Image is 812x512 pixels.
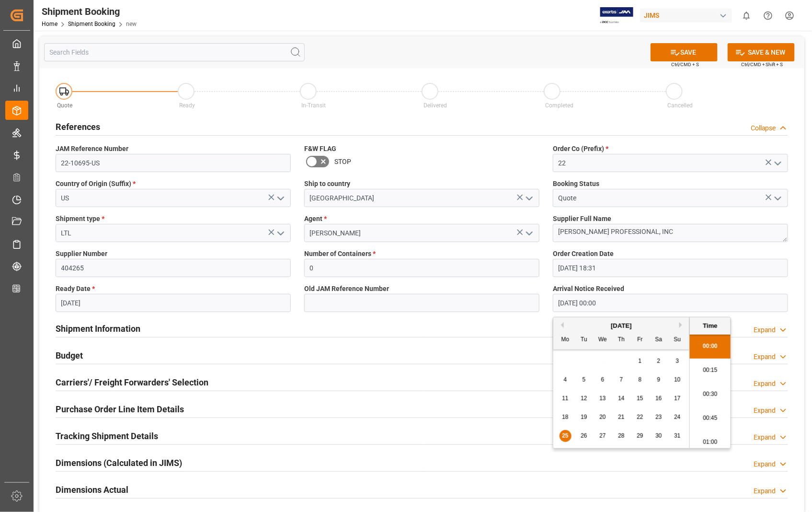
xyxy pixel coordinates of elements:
[634,334,646,346] div: Fr
[304,144,336,154] span: F&W FLAG
[56,376,208,389] h2: Carriers'/ Freight Forwarders' Selection
[668,102,693,109] span: Cancelled
[674,432,680,439] span: 31
[639,376,642,383] span: 8
[334,157,351,167] span: STOP
[301,102,326,109] span: In-Transit
[653,334,665,346] div: Sa
[601,376,605,383] span: 6
[657,358,661,364] span: 2
[736,5,757,26] button: show 0 new notifications
[754,486,776,496] div: Expand
[68,21,115,27] a: Shipment Booking
[634,430,646,442] div: Choose Friday, August 29th, 2025
[618,395,624,402] span: 14
[616,374,628,386] div: Choose Thursday, August 7th, 2025
[639,358,642,364] span: 1
[546,102,574,109] span: Completed
[600,7,633,24] img: Exertis%20JAM%20-%20Email%20Logo.jpg_1722504956.jpg
[581,432,587,439] span: 26
[634,393,646,405] div: Choose Friday, August 15th, 2025
[640,6,736,24] button: JIMS
[653,374,665,386] div: Choose Saturday, August 9th, 2025
[521,226,536,241] button: open menu
[657,376,661,383] span: 9
[56,349,83,362] h2: Budget
[640,9,732,23] div: JIMS
[560,334,572,346] div: Mo
[578,374,590,386] div: Choose Tuesday, August 5th, 2025
[578,334,590,346] div: Tu
[754,379,776,389] div: Expand
[553,249,614,259] span: Order Creation Date
[674,395,680,402] span: 17
[672,374,684,386] div: Choose Sunday, August 10th, 2025
[560,393,572,405] div: Choose Monday, August 11th, 2025
[56,483,128,496] h2: Dimensions Actual
[56,179,136,189] span: Country of Origin (Suffix)
[56,249,107,259] span: Supplier Number
[56,294,291,312] input: DD-MM-YYYY
[620,376,623,383] span: 7
[581,414,587,420] span: 19
[616,430,628,442] div: Choose Thursday, August 28th, 2025
[653,411,665,423] div: Choose Saturday, August 23rd, 2025
[618,432,624,439] span: 28
[42,4,137,19] div: Shipment Booking
[618,414,624,420] span: 21
[757,5,779,26] button: Help Center
[634,355,646,367] div: Choose Friday, August 1st, 2025
[578,430,590,442] div: Choose Tuesday, August 26th, 2025
[179,102,195,109] span: Ready
[741,61,783,68] span: Ctrl/CMD + Shift + S
[692,321,728,331] div: Time
[728,43,795,61] button: SAVE & NEW
[597,430,609,442] div: Choose Wednesday, August 27th, 2025
[672,430,684,442] div: Choose Sunday, August 31st, 2025
[655,414,662,420] span: 23
[423,102,447,109] span: Delivered
[637,414,643,420] span: 22
[56,430,158,442] h2: Tracking Shipment Details
[553,294,788,312] input: DD-MM-YYYY HH:MM
[637,432,643,439] span: 29
[674,414,680,420] span: 24
[653,430,665,442] div: Choose Saturday, August 30th, 2025
[599,395,606,402] span: 13
[653,393,665,405] div: Choose Saturday, August 16th, 2025
[304,179,350,189] span: Ship to country
[562,414,568,420] span: 18
[553,144,608,154] span: Order Co (Prefix)
[754,352,776,362] div: Expand
[553,259,788,277] input: DD-MM-YYYY HH:MM
[56,322,140,335] h2: Shipment Information
[597,393,609,405] div: Choose Wednesday, August 13th, 2025
[597,411,609,423] div: Choose Wednesday, August 20th, 2025
[564,376,567,383] span: 4
[690,383,731,407] li: 00:30
[56,214,104,224] span: Shipment type
[42,21,57,27] a: Home
[56,284,95,294] span: Ready Date
[672,334,684,346] div: Su
[558,322,564,328] button: Previous Month
[671,61,699,68] span: Ctrl/CMD + S
[655,432,662,439] span: 30
[634,374,646,386] div: Choose Friday, August 8th, 2025
[672,411,684,423] div: Choose Sunday, August 24th, 2025
[655,395,662,402] span: 16
[273,226,287,241] button: open menu
[581,395,587,402] span: 12
[690,359,731,383] li: 00:15
[653,355,665,367] div: Choose Saturday, August 2nd, 2025
[553,179,599,189] span: Booking Status
[553,321,689,331] div: [DATE]
[690,407,731,431] li: 00:45
[770,191,784,206] button: open menu
[56,403,184,416] h2: Purchase Order Line Item Details
[56,189,291,207] input: Type to search/select
[304,284,389,294] span: Old JAM Reference Number
[56,144,128,154] span: JAM Reference Number
[674,376,680,383] span: 10
[521,191,536,206] button: open menu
